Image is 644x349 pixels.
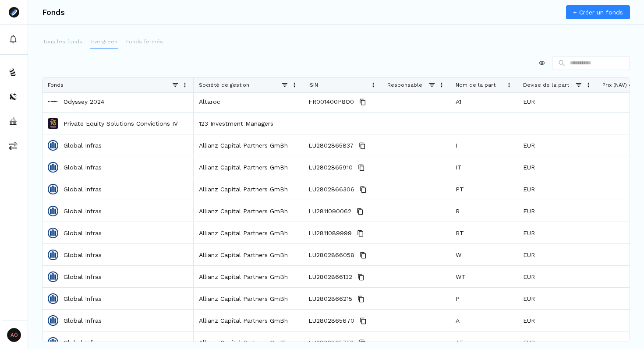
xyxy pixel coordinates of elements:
div: P [450,288,518,309]
img: asset-managers [9,117,18,126]
img: Global Infras [48,250,58,260]
button: Copy [358,316,368,326]
span: Devise de la part [523,82,569,88]
button: Copy [358,184,368,195]
button: Copy [358,250,368,261]
a: Global Infras [64,141,102,150]
button: asset-managers [2,111,26,132]
p: Global Infras [64,316,102,325]
span: LU2802866058 [308,244,354,266]
button: commissions [2,135,26,156]
div: EUR [518,134,597,156]
span: Responsable [387,82,422,88]
a: Odyssey 2024 [64,97,104,106]
div: Allianz Capital Partners GmBh [194,310,303,331]
span: Société de gestion [199,82,249,88]
div: EUR [518,91,597,112]
img: distributors [9,92,18,101]
span: LU2802865670 [308,310,354,331]
div: Allianz Capital Partners GmBh [194,134,303,156]
a: Global Infras [64,185,102,194]
div: Allianz Capital Partners GmBh [194,288,303,309]
button: Copy [357,141,368,151]
img: Global Infras [48,162,58,173]
span: Fonds [48,82,64,88]
div: Allianz Capital Partners GmBh [194,200,303,222]
button: Evergreen [90,35,118,49]
span: ISIN [308,82,318,88]
button: Copy [356,272,366,282]
div: W [450,244,518,265]
img: commissions [9,141,18,150]
div: IT [450,156,518,178]
div: Allianz Capital Partners GmBh [194,178,303,200]
img: Global Infras [48,337,58,348]
button: Fonds fermés [125,35,164,49]
p: Tous les fonds [43,38,82,46]
div: RT [450,222,518,243]
button: Copy [357,97,368,107]
span: LU2802866306 [308,179,354,200]
span: LU2802865837 [308,135,354,156]
div: R [450,200,518,222]
span: LU2802865910 [308,157,353,178]
span: LU2802866132 [308,266,352,288]
a: Private Equity Solutions Convictions IV [64,119,178,128]
div: EUR [518,178,597,200]
div: EUR [518,288,597,309]
div: PT [450,178,518,200]
div: EUR [518,310,597,331]
div: A1 [450,91,518,112]
p: Fonds fermés [126,38,163,46]
span: LU2802866215 [308,288,352,310]
span: Nom de la part [456,82,495,88]
img: Global Infras [48,271,58,282]
div: EUR [518,156,597,178]
img: Global Infras [48,184,58,194]
a: Global Infras [64,163,102,172]
p: Global Infras [64,338,102,347]
button: Copy [357,338,368,348]
div: Allianz Capital Partners GmBh [194,156,303,178]
div: I [450,134,518,156]
img: Global Infras [48,228,58,238]
div: Allianz Capital Partners GmBh [194,244,303,265]
span: LU2811090062 [308,201,351,222]
div: Altaroc [194,91,303,112]
a: Global Infras [64,229,102,237]
button: funds [2,62,26,83]
a: Global Infras [64,272,102,281]
button: Copy [355,228,366,239]
span: LU2811089999 [308,222,352,244]
h3: Fonds [42,8,65,16]
img: funds [9,68,18,77]
div: Allianz Capital Partners GmBh [194,266,303,287]
button: Copy [356,162,367,173]
img: Global Infras [48,293,58,304]
span: AO [7,328,21,342]
img: Odyssey 2024 [48,96,58,107]
a: Global Infras [64,207,102,215]
div: EUR [518,266,597,287]
div: EUR [518,200,597,222]
p: Evergreen [91,38,117,46]
div: EUR [518,222,597,243]
a: Global Infras [64,250,102,259]
button: Tous les fonds [42,35,83,49]
button: distributors [2,86,26,107]
div: A [450,310,518,331]
a: Global Infras [64,294,102,303]
div: 123 Investment Managers [194,113,303,134]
